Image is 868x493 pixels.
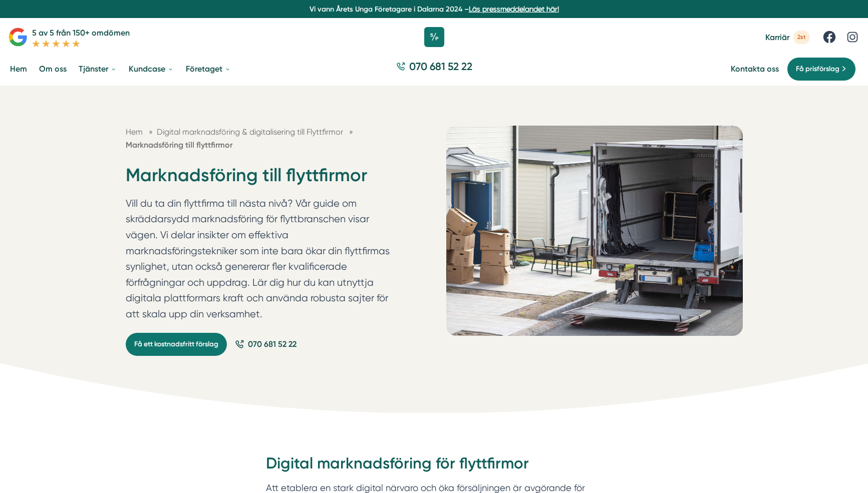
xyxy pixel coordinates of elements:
a: Tjänster [77,56,119,82]
span: Få prisförslag [796,64,839,75]
a: 070 681 52 22 [235,338,297,350]
span: 070 681 52 22 [409,59,472,74]
a: Kontakta oss [731,64,779,74]
h1: Marknadsföring till flyttfirmor [126,163,398,196]
a: Digital marknadsföring & digitalisering till Flyttfirmor [157,127,345,137]
h2: Digital marknadsföring för flyttfirmor [266,452,603,480]
p: 5 av 5 från 150+ omdömen [32,27,130,39]
a: Få prisförslag [787,57,856,81]
span: » [349,126,353,138]
a: Om oss [37,56,69,82]
p: Vi vann Årets Unga Företagare i Dalarna 2024 – [4,4,864,14]
a: 070 681 52 22 [392,59,476,79]
p: Vill du ta din flyttfirma till nästa nivå? Vår guide om skräddarsydd marknadsföring för flyttbran... [126,196,398,327]
a: Marknadsföring till flyttfirmor [126,140,232,150]
a: Hem [8,56,29,82]
a: Få ett kostnadsfritt förslag [126,333,227,356]
span: Digital marknadsföring & digitalisering till Flyttfirmor [157,127,343,137]
nav: Breadcrumb [126,126,398,151]
img: Marknadsföring till flyttfirmor [446,126,743,336]
span: Karriär [765,33,789,42]
a: Kundcase [127,56,176,82]
span: » [149,126,153,138]
a: Hem [126,127,143,137]
span: 070 681 52 22 [248,338,297,350]
span: 2st [793,31,810,44]
a: Företaget [184,56,233,82]
a: Läs pressmeddelandet här! [469,5,559,13]
a: Karriär 2st [765,31,810,44]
